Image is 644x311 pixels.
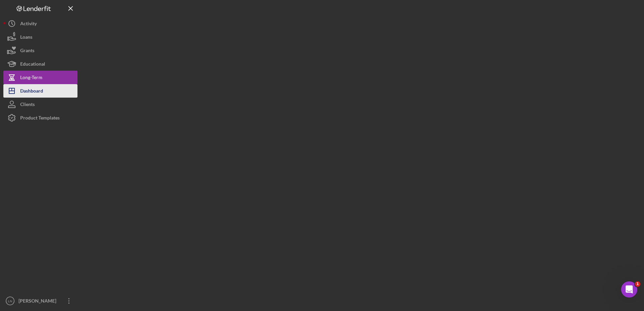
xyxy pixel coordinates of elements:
[20,111,60,126] div: Product Templates
[20,30,32,45] div: Loans
[3,30,77,44] button: Loans
[3,111,77,125] button: Product Templates
[20,84,43,99] div: Dashboard
[20,57,45,72] div: Educational
[3,57,77,71] button: Educational
[3,17,77,30] button: Activity
[3,84,77,98] button: Dashboard
[3,71,77,84] button: Long-Term
[3,98,77,111] button: Clients
[635,281,640,287] span: 1
[20,98,35,113] div: Clients
[17,294,61,309] div: [PERSON_NAME]
[621,281,637,298] iframe: Intercom live chat
[3,44,77,57] button: Grants
[20,71,42,86] div: Long-Term
[8,299,12,303] text: LN
[20,17,37,32] div: Activity
[3,294,77,308] button: LN[PERSON_NAME]
[20,44,34,59] div: Grants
